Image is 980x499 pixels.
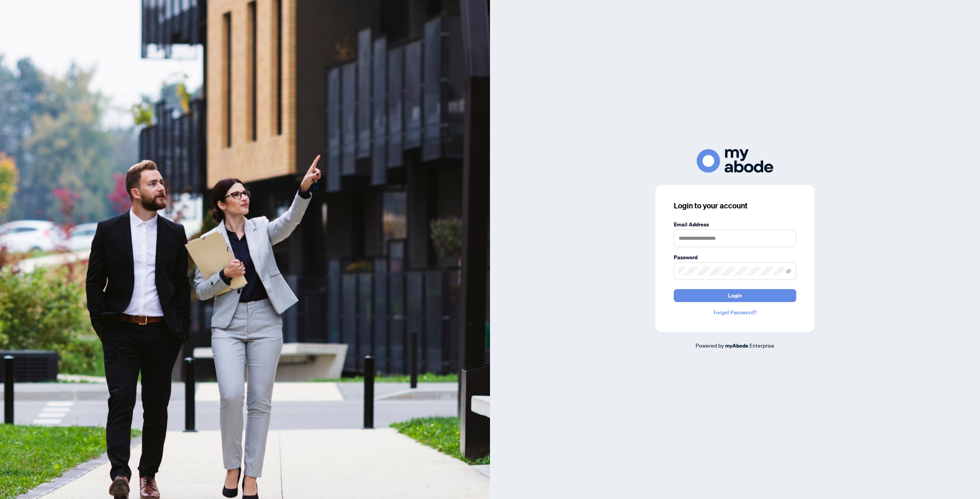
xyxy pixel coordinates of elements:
span: Login [728,289,742,302]
h3: Login to your account [674,200,796,211]
a: myAbode [725,341,748,350]
button: Login [674,289,796,302]
a: Forgot Password? [674,308,796,317]
label: Email Address [674,220,796,229]
label: Password [674,253,796,262]
span: eye-invisible [786,268,791,274]
img: ma-logo [697,149,773,172]
span: Enterprise [750,342,774,349]
span: Powered by [696,342,724,349]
